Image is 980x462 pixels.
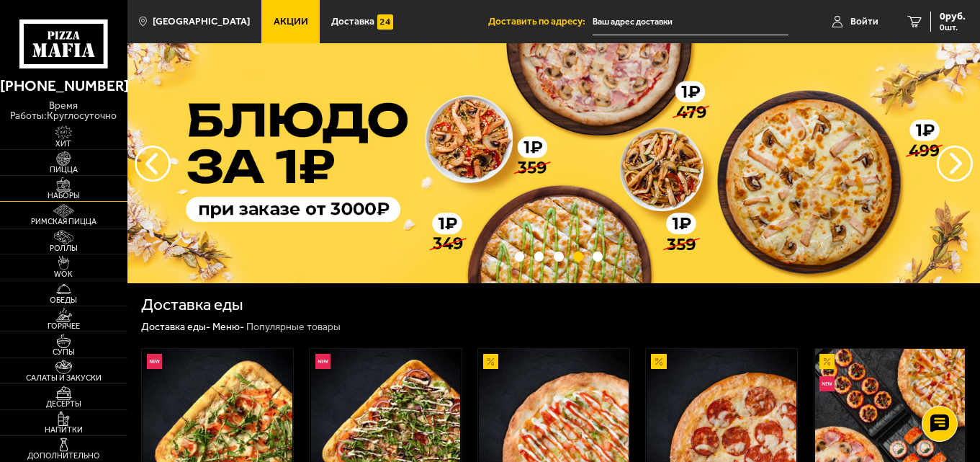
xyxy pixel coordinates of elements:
[315,354,331,369] img: Новинка
[593,9,788,35] input: Ваш адрес доставки
[141,321,210,333] a: Доставка еды-
[246,321,341,334] div: Популярные товары
[593,252,603,262] button: точки переключения
[850,17,878,27] span: Войти
[573,252,583,262] button: точки переключения
[274,17,308,27] span: Акции
[331,17,374,27] span: Доставка
[940,23,966,32] span: 0 шт.
[819,354,835,369] img: Акционный
[141,297,243,314] h1: Доставка еды
[153,17,250,27] span: [GEOGRAPHIC_DATA]
[488,17,593,27] span: Доставить по адресу:
[515,252,525,262] button: точки переключения
[534,252,544,262] button: точки переключения
[483,354,498,369] img: Акционный
[377,14,392,30] img: 15daf4d41897b9f0e9f617042186c801.svg
[819,376,835,391] img: Новинка
[147,354,162,369] img: Новинка
[937,146,973,182] button: предыдущий
[135,146,171,182] button: следующий
[651,354,666,369] img: Акционный
[554,252,564,262] button: точки переключения
[940,12,966,22] span: 0 руб.
[212,321,244,333] a: Меню-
